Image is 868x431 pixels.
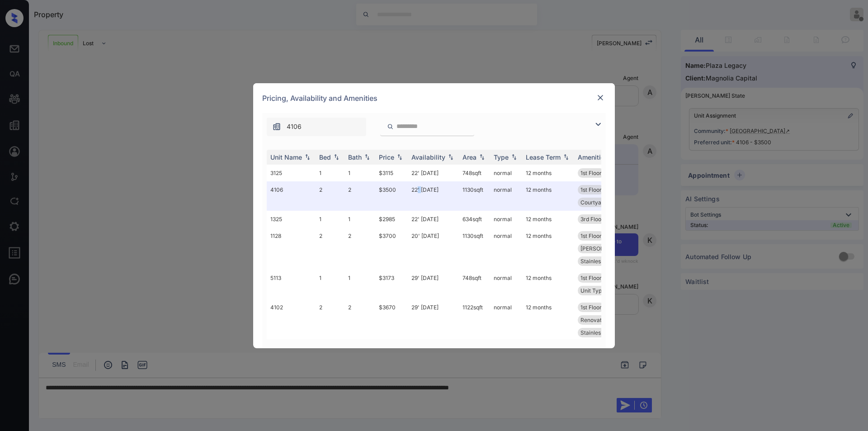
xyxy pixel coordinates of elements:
[522,165,574,181] td: 12 months
[344,181,375,211] td: 2
[477,154,486,160] img: sorting
[316,211,344,227] td: 1
[267,211,316,227] td: 1325
[253,83,615,113] div: Pricing, Availability and Amenities
[375,270,408,299] td: $3173
[344,211,375,227] td: 1
[446,154,455,160] img: sorting
[363,154,372,160] img: sorting
[375,165,408,181] td: $3115
[387,123,394,131] img: icon-zuma
[344,165,375,181] td: 1
[459,270,490,299] td: 748 sqft
[408,165,459,181] td: 22' [DATE]
[459,211,490,227] td: 634 sqft
[459,299,490,341] td: 1122 sqft
[522,299,574,341] td: 12 months
[580,216,604,223] span: 3rd Floor
[580,304,602,311] span: 1st Floor
[490,270,522,299] td: normal
[522,211,574,227] td: 12 months
[408,181,459,211] td: 22' [DATE]
[344,299,375,341] td: 2
[316,270,344,299] td: 1
[561,154,571,160] img: sorting
[395,154,404,160] img: sorting
[379,153,394,161] div: Price
[344,270,375,299] td: 1
[408,227,459,270] td: 20' [DATE]
[287,122,302,132] span: 4106
[494,153,509,161] div: Type
[490,181,522,211] td: normal
[580,258,621,265] span: Stainless steel...
[375,227,408,270] td: $3700
[596,93,605,102] img: close
[344,227,375,270] td: 2
[490,299,522,341] td: normal
[522,227,574,270] td: 12 months
[303,154,312,160] img: sorting
[319,153,331,161] div: Bed
[490,211,522,227] td: normal
[316,165,344,181] td: 1
[348,153,362,161] div: Bath
[375,181,408,211] td: $3500
[522,270,574,299] td: 12 months
[580,287,614,294] span: Unit Type Adj
[459,181,490,211] td: 1130 sqft
[272,122,281,131] img: icon-zuma
[316,227,344,270] td: 2
[411,153,445,161] div: Availability
[580,199,620,206] span: Courtyard view
[267,299,316,341] td: 4102
[267,181,316,211] td: 4106
[580,232,602,239] span: 1st Floor
[580,275,602,281] span: 1st Floor
[459,165,490,181] td: 748 sqft
[408,270,459,299] td: 29' [DATE]
[580,186,602,193] span: 1st Floor
[375,299,408,341] td: $3670
[580,317,620,323] span: Renovated 2BR
[580,329,621,336] span: Stainless steel...
[408,299,459,341] td: 29' [DATE]
[267,227,316,270] td: 1128
[522,181,574,211] td: 12 months
[270,153,302,161] div: Unit Name
[408,211,459,227] td: 22' [DATE]
[526,153,561,161] div: Lease Term
[462,153,476,161] div: Area
[490,165,522,181] td: normal
[459,227,490,270] td: 1130 sqft
[578,153,608,161] div: Amenities
[332,154,341,160] img: sorting
[490,227,522,270] td: normal
[580,170,602,176] span: 1st Floor
[580,245,657,252] span: [PERSON_NAME] 2024 Scope
[316,299,344,341] td: 2
[267,270,316,299] td: 5113
[375,211,408,227] td: $2985
[316,181,344,211] td: 2
[267,165,316,181] td: 3125
[509,154,519,160] img: sorting
[593,119,604,130] img: icon-zuma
